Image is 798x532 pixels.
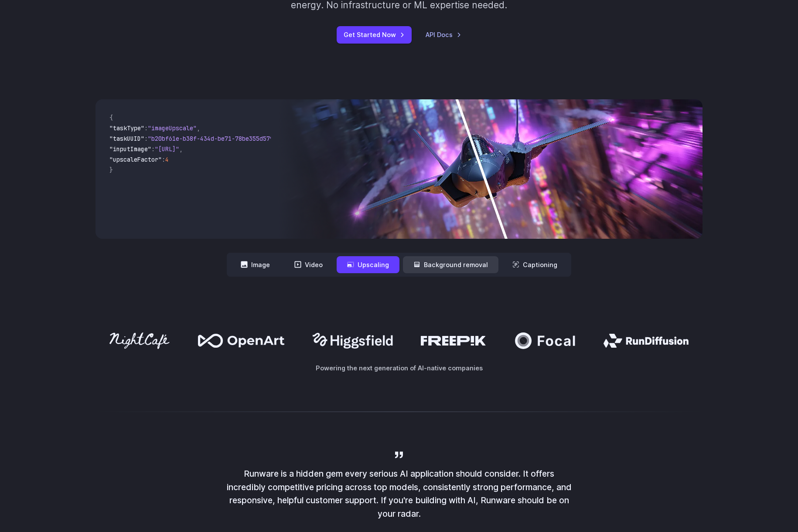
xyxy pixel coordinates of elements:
span: "b20bf61e-b38f-434d-be71-78be355d5795" [148,135,280,142]
span: 4 [165,156,169,163]
span: : [144,124,148,132]
span: : [162,156,165,163]
button: Background removal [403,256,498,273]
p: Runware is a hidden gem every serious AI application should consider. It offers incredibly compet... [225,467,573,521]
span: "imageUpscale" [148,124,197,132]
span: : [144,135,148,142]
button: Video [284,256,333,273]
span: "inputImage" [109,145,151,153]
button: Captioning [502,256,568,273]
span: } [109,166,113,174]
a: API Docs [426,30,461,40]
span: "upscaleFactor" [109,156,162,163]
p: Powering the next generation of AI-native companies [95,363,703,373]
span: "taskType" [109,124,144,132]
img: Futuristic stealth jet streaking through a neon-lit cityscape with glowing purple exhaust [278,99,703,239]
button: Upscaling [337,256,399,273]
span: { [109,114,113,122]
span: , [179,145,183,153]
span: "[URL]" [155,145,179,153]
a: Get Started Now [337,26,412,43]
button: Image [230,256,280,273]
span: , [197,124,200,132]
span: "taskUUID" [109,135,144,142]
span: : [151,145,155,153]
